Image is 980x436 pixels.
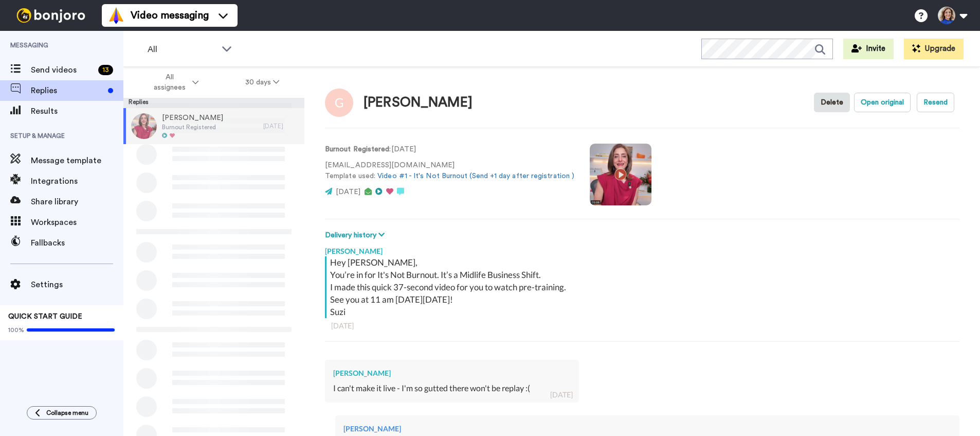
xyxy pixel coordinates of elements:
span: [PERSON_NAME] [162,113,223,123]
span: Results [31,105,123,117]
div: [PERSON_NAME] [343,424,951,434]
span: Replies [31,84,104,97]
p: : [DATE] [325,144,574,155]
span: Workspaces [31,216,123,229]
button: Resend [917,93,954,112]
div: I can't make it live - I'm so gutted there won't be replay :( [333,382,571,394]
div: [DATE] [550,390,573,400]
button: Collapse menu [27,406,97,420]
div: [PERSON_NAME] [364,95,473,110]
button: Upgrade [904,39,964,59]
span: Send videos [31,64,94,76]
div: [PERSON_NAME] [325,241,959,256]
span: Integrations [31,175,123,187]
span: 100% [8,326,24,334]
span: All [148,43,216,56]
button: All assignees [125,68,222,97]
button: Delete [814,93,850,112]
span: All assignees [149,72,190,93]
p: [EMAIL_ADDRESS][DOMAIN_NAME] Template used: [325,160,574,182]
div: [DATE] [263,122,299,130]
div: [DATE] [331,321,953,331]
a: [PERSON_NAME]Burnout Registered[DATE] [123,108,304,144]
div: 13 [98,65,113,75]
div: Replies [123,98,304,108]
div: [PERSON_NAME] [333,368,571,378]
span: Share library [31,196,123,208]
span: Video messaging [131,8,209,23]
span: Burnout Registered [162,123,223,131]
button: Delivery history [325,230,388,241]
strong: Burnout Registered [325,146,389,153]
span: QUICK START GUIDE [8,313,82,320]
img: vm-color.svg [108,7,124,24]
img: 143e5fca-e7b0-458f-b449-ced2254251d8-thumb.jpg [131,113,157,139]
a: Video #1 - It's Not Burnout (Send +1 day after registration ) [377,172,574,180]
button: Open original [854,93,911,112]
img: Image of Georgina Dawkins [325,89,353,117]
span: [DATE] [336,188,360,196]
span: Settings [31,278,123,291]
span: Fallbacks [31,237,123,249]
img: bj-logo-header-white.svg [12,8,89,23]
span: Message template [31,154,123,167]
button: Invite [843,39,894,59]
button: 30 days [222,73,303,92]
span: Collapse menu [46,409,88,417]
div: Hey [PERSON_NAME], You’re in for It's Not Burnout. It’s a Midlife Business Shift. I made this qui... [330,256,957,318]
